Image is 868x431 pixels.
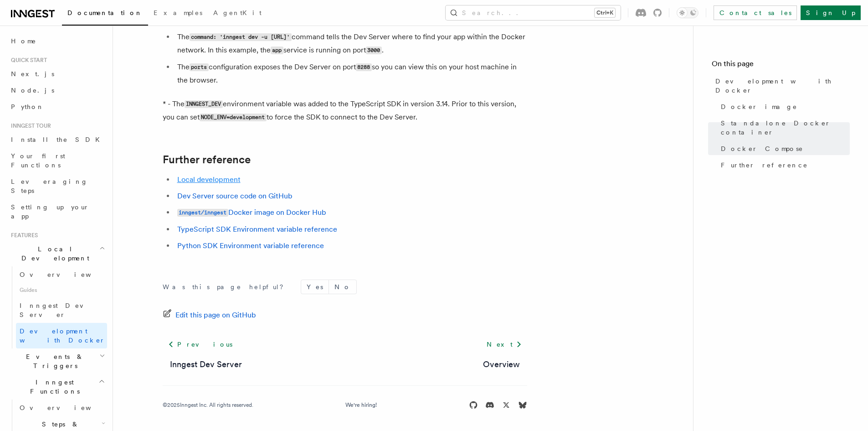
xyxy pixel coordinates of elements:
[11,87,54,94] span: Node.js
[170,358,242,371] a: Inngest Dev Server
[7,244,99,263] span: Local Development
[16,400,107,416] a: Overview
[16,283,107,297] span: Guides
[721,119,850,137] span: Standalone Docker container
[345,401,377,409] a: We're hiring!
[11,103,44,110] span: Python
[20,327,105,344] span: Development with Docker
[7,33,107,49] a: Home
[721,102,797,111] span: Docker image
[177,225,337,234] a: TypeScript SDK Environment variable reference
[11,178,88,194] span: Leveraging Steps
[190,33,292,41] code: command: 'inngest dev -u [URL]'
[717,99,850,115] a: Docker image
[11,36,36,46] span: Home
[366,47,382,54] code: 3000
[483,358,520,371] a: Overview
[11,70,54,78] span: Next.js
[11,136,105,143] span: Install the SDK
[7,82,107,99] a: Node.js
[175,61,527,87] li: The configuration exposes the Dev Server on port so you can view this on your host machine in the...
[163,282,290,291] p: Was this page helpful?
[67,9,143,16] span: Documentation
[714,5,797,20] a: Contact sales
[20,271,113,278] span: Overview
[11,152,65,169] span: Your first Functions
[213,9,262,16] span: AgentKit
[677,7,699,18] button: Toggle dark mode
[7,352,99,370] span: Events & Triggers
[7,131,107,148] a: Install the SDK
[7,148,107,173] a: Your first Functions
[7,378,98,396] span: Inngest Functions
[11,203,89,220] span: Setting up your app
[7,374,107,400] button: Inngest Functions
[7,241,107,266] button: Local Development
[16,266,107,283] a: Overview
[7,57,47,64] span: Quick start
[271,47,283,54] code: app
[715,77,850,95] span: Development with Docker
[7,266,107,348] div: Local Development
[200,114,267,121] code: NODE_ENV=development
[7,122,51,130] span: Inngest tour
[177,208,326,217] a: inngest/inngestDocker image on Docker Hub
[717,115,850,140] a: Standalone Docker container
[721,144,803,153] span: Docker Compose
[163,98,527,124] p: * - The environment variable was added to the TypeScript SDK in version 3.14. Prior to this versi...
[177,175,241,184] a: Local development
[356,63,372,71] code: 8288
[154,9,202,16] span: Examples
[20,302,98,318] span: Inngest Dev Server
[721,161,808,170] span: Further reference
[208,3,267,25] a: AgentKit
[148,3,208,25] a: Examples
[712,73,850,99] a: Development with Docker
[712,58,850,73] h4: On this page
[329,280,356,294] button: No
[717,140,850,157] a: Docker Compose
[7,173,107,199] a: Leveraging Steps
[190,63,209,71] code: ports
[163,401,253,409] div: © 2025 Inngest Inc. All rights reserved.
[163,336,238,353] a: Previous
[7,66,107,82] a: Next.js
[7,232,38,239] span: Features
[20,404,113,411] span: Overview
[446,5,621,20] button: Search...Ctrl+K
[175,31,527,57] li: The command tells the Dev Server where to find your app within the Docker network. In this exampl...
[175,309,256,322] span: Edit this page on GitHub
[62,3,148,26] a: Documentation
[163,309,256,322] a: Edit this page on GitHub
[7,99,107,115] a: Python
[481,336,527,353] a: Next
[177,192,293,200] a: Dev Server source code on GitHub
[185,100,223,108] code: INNGEST_DEV
[595,8,615,17] kbd: Ctrl+K
[7,348,107,374] button: Events & Triggers
[717,157,850,173] a: Further reference
[177,209,228,217] code: inngest/inngest
[16,323,107,348] a: Development with Docker
[177,241,324,250] a: Python SDK Environment variable reference
[301,280,329,294] button: Yes
[801,5,861,20] a: Sign Up
[163,153,251,166] a: Further reference
[7,199,107,224] a: Setting up your app
[16,297,107,323] a: Inngest Dev Server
